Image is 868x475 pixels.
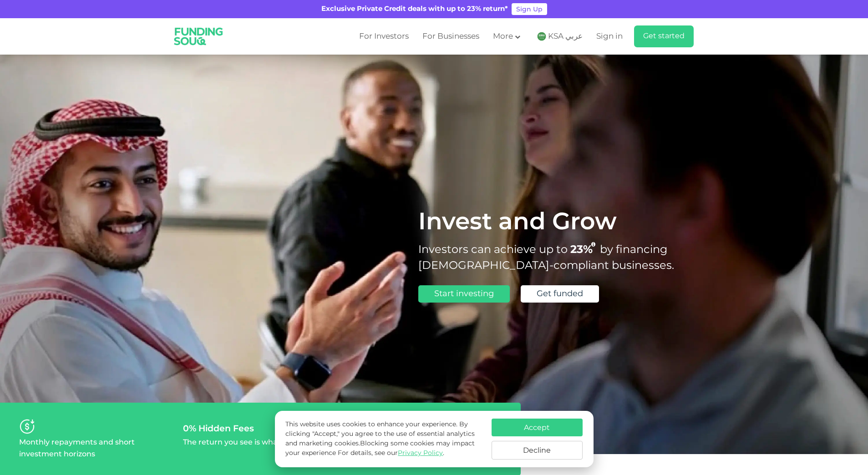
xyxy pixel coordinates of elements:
button: Decline [492,441,583,460]
img: Logo [168,20,229,53]
div: Exclusive Private Credit deals with up to 23% return* [321,4,508,15]
p: The return you see is what you get [183,437,311,449]
span: For details, see our . [338,450,444,456]
span: Investors can achieve up to [418,245,568,255]
p: This website uses cookies to enhance your experience. By clicking "Accept," you agree to the use ... [285,420,482,458]
p: Monthly repayments and short investment horizons [19,437,174,460]
i: 23% IRR (expected) ~ 15% Net yield (expected) [591,242,595,247]
span: Get funded [537,290,583,298]
span: Get started [643,33,685,40]
a: Get funded [521,285,599,303]
span: by financing [DEMOGRAPHIC_DATA]-compliant businesses. [418,245,674,271]
span: KSA عربي [548,31,583,42]
a: Sign in [594,29,623,44]
span: More [493,33,513,40]
a: For Investors [357,29,411,44]
div: 0% Hidden Fees [183,423,338,434]
span: Blocking some cookies may impact your experience [285,440,475,456]
a: Start investing [418,285,510,303]
a: For Businesses [420,29,482,44]
span: Invest and Grow [418,212,617,234]
img: SA Flag [537,32,546,41]
a: Sign Up [512,3,547,15]
span: Sign in [596,33,623,40]
span: Start investing [434,290,494,298]
img: personaliseYourRisk [19,419,35,435]
span: 23% [570,245,600,255]
a: Privacy Policy [398,450,443,456]
button: Accept [492,419,583,436]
